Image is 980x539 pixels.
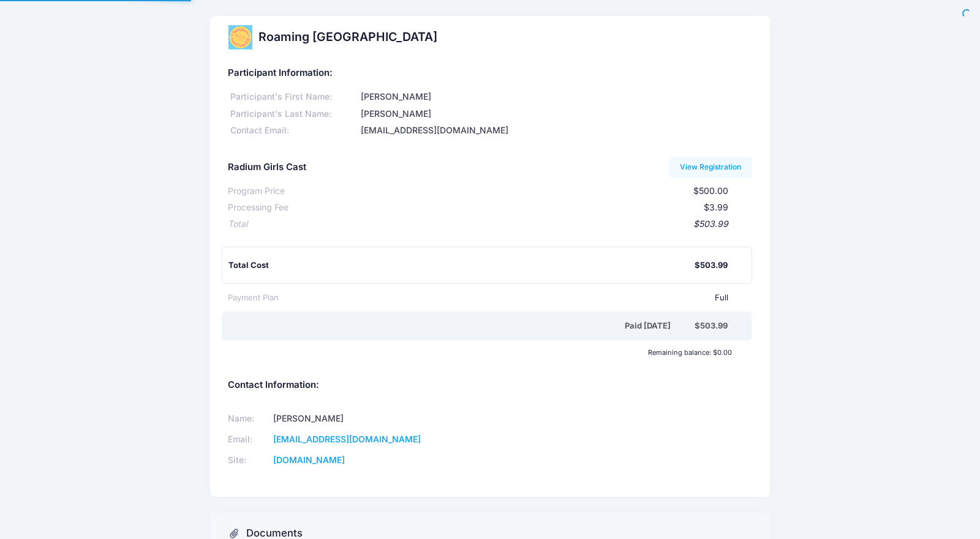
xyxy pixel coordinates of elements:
div: [EMAIL_ADDRESS][DOMAIN_NAME] [359,124,752,137]
a: [DOMAIN_NAME] [273,455,345,465]
h5: Radium Girls Cast [228,162,306,173]
div: $503.99 [247,218,728,231]
div: $503.99 [695,320,728,332]
td: Name: [228,409,269,429]
div: Program Price [228,185,285,198]
div: Participant's First Name: [228,91,359,103]
div: Paid [DATE] [230,320,694,332]
div: Payment Plan [228,292,279,304]
div: Participant's Last Name: [228,108,359,121]
h5: Participant Information: [228,68,752,79]
div: $3.99 [288,201,728,214]
div: Processing Fee [228,201,288,214]
span: $500.00 [693,185,728,196]
h2: Roaming [GEOGRAPHIC_DATA] [258,30,437,44]
a: [EMAIL_ADDRESS][DOMAIN_NAME] [273,434,421,444]
div: Full [279,292,728,304]
div: Total Cost [228,259,694,272]
td: Site: [228,450,269,471]
td: [PERSON_NAME] [269,409,474,429]
div: Contact Email: [228,124,359,137]
div: Total [228,218,247,231]
div: $503.99 [695,259,728,272]
td: Email: [228,429,269,450]
div: [PERSON_NAME] [359,91,752,103]
a: View Registration [669,157,752,177]
div: Remaining balance: $0.00 [222,349,738,356]
div: [PERSON_NAME] [359,108,752,121]
h5: Contact Information: [228,380,752,391]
